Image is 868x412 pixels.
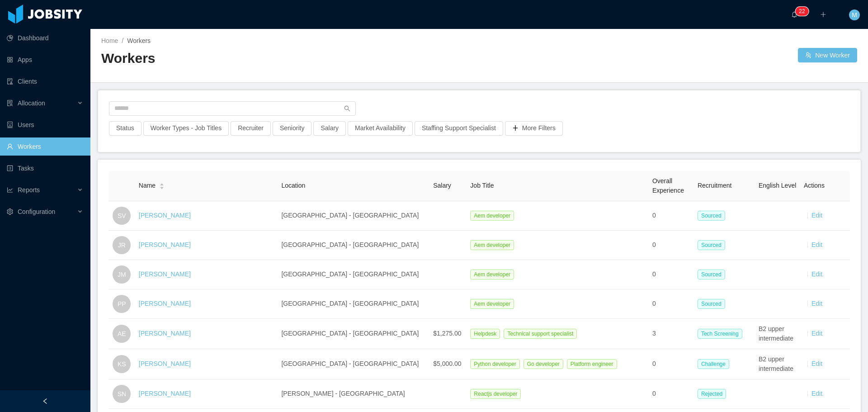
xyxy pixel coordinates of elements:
button: Salary [313,121,346,136]
td: [GEOGRAPHIC_DATA] - [GEOGRAPHIC_DATA] [278,319,429,349]
span: Challenge [698,359,729,369]
span: JR [118,236,126,254]
span: Workers [127,37,151,44]
a: Home [101,37,118,44]
a: Sourced [698,212,729,219]
span: Technical support specialist [504,329,577,339]
span: Platform engineer [567,359,617,369]
span: Sourced [698,240,725,250]
span: M [852,9,857,20]
span: SV [118,207,126,225]
a: Edit [811,212,822,219]
td: 3 [649,319,694,349]
td: [GEOGRAPHIC_DATA] - [GEOGRAPHIC_DATA] [278,289,429,319]
i: icon: caret-down [160,185,165,188]
button: Worker Types - Job Titles [143,121,229,136]
span: Sourced [698,299,725,309]
a: [PERSON_NAME] [139,300,191,307]
sup: 22 [795,7,808,16]
a: icon: pie-chartDashboard [7,29,83,47]
span: Tech Screening [698,329,742,339]
span: Recruitment [698,182,731,189]
p: 2 [802,7,805,16]
a: Edit [811,360,822,367]
td: [GEOGRAPHIC_DATA] - [GEOGRAPHIC_DATA] [278,231,429,260]
a: icon: userWorkers [7,137,83,156]
span: AE [118,325,126,343]
a: Tech Screening [698,330,746,337]
span: KS [118,355,126,373]
a: [PERSON_NAME] [139,212,191,219]
td: 0 [649,201,694,231]
a: Edit [811,241,822,248]
button: Status [109,121,142,136]
span: Actions [804,182,825,189]
span: Python developer [470,359,519,369]
a: icon: appstoreApps [7,51,83,69]
button: Recruiter [231,121,271,136]
a: [PERSON_NAME] [139,270,191,278]
span: $1,275.00 [433,330,461,337]
i: icon: solution [7,100,13,106]
a: Sourced [698,270,729,278]
a: Edit [811,330,822,337]
span: Aem developer [470,240,514,250]
a: [PERSON_NAME] [139,330,191,337]
i: icon: search [344,105,350,112]
td: 0 [649,379,694,409]
i: icon: bell [791,11,797,18]
span: Rejected [698,389,726,399]
td: [GEOGRAPHIC_DATA] - [GEOGRAPHIC_DATA] [278,260,429,289]
td: 0 [649,289,694,319]
span: Job Title [470,182,494,189]
span: / [122,37,123,44]
td: [GEOGRAPHIC_DATA] - [GEOGRAPHIC_DATA] [278,349,429,379]
td: [GEOGRAPHIC_DATA] - [GEOGRAPHIC_DATA] [278,201,429,231]
i: icon: plus [820,11,826,18]
span: $5,000.00 [433,360,461,367]
i: icon: caret-up [160,182,165,185]
span: Salary [433,182,451,189]
a: Sourced [698,241,729,248]
span: Reactjs developer [470,389,521,399]
td: 0 [649,231,694,260]
a: [PERSON_NAME] [139,241,191,248]
h2: Workers [101,49,479,68]
span: English Level [759,182,796,189]
span: Helpdesk [470,329,500,339]
span: Aem developer [470,211,514,221]
td: 0 [649,260,694,289]
a: icon: robotUsers [7,116,83,134]
button: Staffing Support Specialist [415,121,503,136]
div: Sort [159,182,165,188]
a: icon: auditClients [7,72,83,90]
a: Sourced [698,300,729,307]
span: Location [281,182,305,189]
span: Sourced [698,270,725,279]
span: Sourced [698,211,725,221]
span: Reports [18,186,40,194]
a: [PERSON_NAME] [139,390,191,397]
span: Allocation [18,99,45,107]
a: Edit [811,390,822,397]
a: Challenge [698,360,733,367]
i: icon: setting [7,208,13,215]
td: B2 upper intermediate [755,319,800,349]
button: Seniority [273,121,311,136]
span: Go developer [524,359,563,369]
span: Overall Experience [652,177,684,194]
a: [PERSON_NAME] [139,360,191,367]
button: icon: usergroup-addNew Worker [798,48,857,62]
span: PP [118,295,126,313]
a: icon: profileTasks [7,159,83,177]
i: icon: line-chart [7,187,13,193]
span: Aem developer [470,270,514,279]
button: Market Availability [348,121,413,136]
span: Aem developer [470,299,514,309]
a: Edit [811,300,822,307]
td: 0 [649,349,694,379]
span: SN [118,385,126,403]
p: 2 [799,7,802,16]
button: icon: plusMore Filters [505,121,563,136]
